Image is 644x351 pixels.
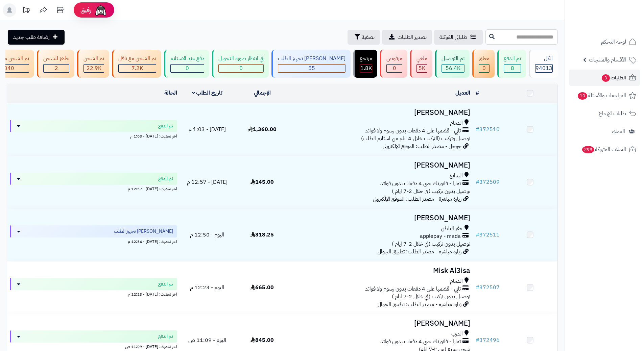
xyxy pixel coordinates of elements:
[476,336,479,344] span: #
[18,3,35,19] a: تحديثات المنصة
[578,92,587,100] span: 10
[292,214,470,222] h3: [PERSON_NAME]
[476,178,479,186] span: #
[10,185,177,192] div: اخر تحديث: [DATE] - 12:57 م
[455,89,470,97] a: العميل
[361,134,470,143] span: توصيل وتركيب (التركيب خلال 4 ايام من استلام الطلب)
[80,6,91,14] span: رفيق
[612,127,625,136] span: العملاء
[582,146,594,153] span: 299
[170,55,204,62] div: دفع عند الاستلام
[239,64,243,72] span: 0
[569,34,640,50] a: لوحة التحكم
[409,50,434,78] a: ملغي 5K
[360,55,372,62] div: مرتجع
[450,277,463,285] span: الدمام
[251,336,274,344] span: 845.00
[188,336,226,344] span: اليوم - 11:09 ص
[601,37,626,47] span: لوحة التحكم
[35,50,76,78] a: جاهز للشحن 2
[577,91,626,100] span: المراجعات والأسئلة
[569,141,640,157] a: السلات المتروكة299
[416,55,427,62] div: ملغي
[190,231,224,239] span: اليوم - 12:50 م
[119,65,156,72] div: 7223
[476,125,479,133] span: #
[308,64,315,72] span: 55
[251,231,274,239] span: 318.25
[352,50,379,78] a: مرتجع 1.8K
[114,228,173,235] span: [PERSON_NAME] تجهيز الطلب
[476,89,479,97] a: #
[55,64,58,72] span: 2
[10,290,177,297] div: اخر تحديث: [DATE] - 12:23 م
[211,50,270,78] a: في انتظار صورة التحويل 0
[4,64,14,72] span: 340
[10,343,177,350] div: اخر تحديث: [DATE] - 11:09 ص
[441,225,463,232] span: حفر الباطن
[373,195,461,203] span: زيارة مباشرة - مصدر الطلب: الموقع الإلكتروني
[218,55,264,62] div: في انتظار صورة التحويل
[158,175,173,182] span: تم الدفع
[476,283,479,292] span: #
[598,19,638,33] img: logo-2.png
[378,300,461,308] span: زيارة مباشرة - مصدر الطلب: تطبيق الجوال
[118,55,156,62] div: تم الشحن مع ناقل
[164,89,177,97] a: الحالة
[348,30,380,45] button: تصفية
[8,30,65,45] a: إضافة طلب جديد
[219,65,263,72] div: 0
[393,64,396,72] span: 0
[476,125,500,133] a: #372510
[471,50,496,78] a: معلق 0
[387,65,402,72] div: 0
[254,89,271,97] a: الإجمالي
[192,89,223,97] a: تاريخ الطلب
[439,33,467,41] span: طلباتي المُوكلة
[451,330,463,338] span: الدرب
[44,65,69,72] div: 2
[13,33,50,41] span: إضافة طلب جديد
[292,109,470,117] h3: [PERSON_NAME]
[383,142,461,150] span: جوجل - مصدر الطلب: الموقع الإلكتروني
[419,64,425,72] span: 5K
[10,132,177,139] div: اخر تحديث: [DATE] - 1:03 م
[442,55,464,62] div: تم التوصيل
[43,55,69,62] div: جاهز للشحن
[380,180,461,187] span: تمارا - فاتورتك حتى 4 دفعات بدون فوائد
[446,64,460,72] span: 56.4K
[84,55,104,62] div: تم الشحن
[569,70,640,86] a: الطلبات3
[362,33,375,41] span: تصفية
[292,320,470,327] h3: [PERSON_NAME]
[476,231,479,239] span: #
[476,336,500,344] a: #372496
[496,50,527,78] a: تم الدفع 8
[186,64,189,72] span: 0
[132,64,143,72] span: 7.2K
[392,240,470,248] span: توصيل بدون تركيب (في خلال 2-7 ايام )
[382,30,432,45] a: تصدير الطلبات
[601,73,626,82] span: الطلبات
[76,50,111,78] a: تم الشحن 22.9K
[365,127,461,135] span: تابي - قسّمها على 4 دفعات بدون رسوم ولا فوائد
[392,187,470,195] span: توصيل بدون تركيب (في خلال 2-7 ايام )
[476,178,500,186] a: #372509
[187,178,228,186] span: [DATE] - 12:57 م
[504,65,521,72] div: 8
[589,55,626,65] span: الأقسام والمنتجات
[392,293,470,301] span: توصيل بدون تركيب (في خلال 2-7 ايام )
[581,145,626,154] span: السلات المتروكة
[158,123,173,129] span: تم الدفع
[111,50,163,78] a: تم الشحن مع ناقل 7.2K
[171,65,204,72] div: 0
[417,65,427,72] div: 4954
[94,3,108,17] img: ai-face.png
[158,281,173,287] span: تم الدفع
[360,64,372,72] span: 1.8K
[535,55,553,62] div: الكل
[450,172,463,180] span: البدايع
[10,237,177,245] div: اخر تحديث: [DATE] - 12:54 م
[569,123,640,140] a: العملاء
[450,119,463,127] span: الدمام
